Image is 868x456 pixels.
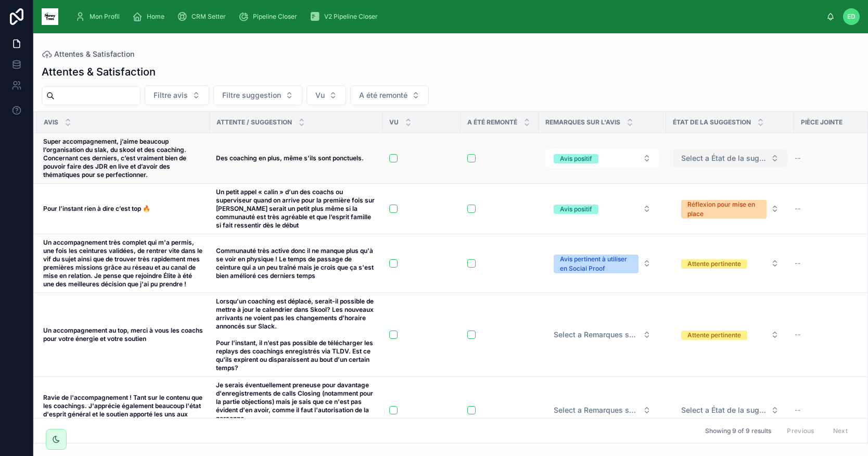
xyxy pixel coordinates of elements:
[795,259,801,268] span: --
[43,394,204,426] strong: Ravie de l'accompagnement ! Tant sur le contenu que les coachings. J'apprécie également beaucoup ...
[359,90,407,100] span: A été remonté
[795,406,801,414] span: --
[67,5,826,28] div: scrollable content
[324,12,378,21] span: V2 Pipeline Closer
[554,405,639,415] span: Select a Remarques sur l'avis
[350,85,429,105] button: Select Button
[43,205,150,212] strong: Pour l’instant rien à dire c’est top 🔥
[216,381,375,439] strong: Je serais éventuellement preneuse pour davantage d'enregistrements de calls Closing (notamment po...
[795,154,801,162] span: --
[545,325,659,344] button: Select Button
[545,149,659,168] button: Select Button
[307,85,346,105] button: Select Button
[795,406,860,414] a: --
[687,200,760,219] div: Réflexion pour mise en place
[235,7,304,26] a: Pipeline Closer
[216,297,376,372] a: Lorsqu’un coaching est déplacé, serait-il possible de mettre à jour le calendrier dans Skool? Les...
[672,148,788,168] a: Select Button
[43,238,204,288] strong: Un accompagnement très complet qui m'a permis, une fois les ceintures validées, de rentrer vite d...
[315,90,325,100] span: Vu
[687,259,741,269] div: Attente pertinente
[673,195,787,223] button: Select Button
[154,90,188,100] span: Filtre avis
[795,331,860,339] a: --
[560,255,632,273] div: Avis pertinent à utiliser en Social Proof
[673,325,787,344] button: Select Button
[687,331,741,340] div: Attente pertinente
[672,194,788,223] a: Select Button
[545,118,620,126] span: Remarques sur l'avis
[42,8,58,25] img: App logo
[222,90,281,100] span: Filtre suggestion
[673,254,787,273] button: Select Button
[43,205,203,213] a: Pour l’instant rien à dire c’est top 🔥
[216,247,375,280] strong: Communauté très active donc il ne manque plus qu'à se voir en physique ! Le temps de passage de c...
[42,49,134,59] a: Attentes & Satisfaction
[801,118,843,126] span: Pièce jointe
[43,326,205,343] strong: Un accompagnement au top, merci à vous les coachs pour votre énergie et votre soutien
[216,188,376,229] strong: Un petit appel « calin » d’un des coachs ou superviseur quand on arrive pour la première fois sur...
[554,330,639,340] span: Select a Remarques sur l'avis
[216,297,375,372] strong: Lorsqu’un coaching est déplacé, serait-il possible de mettre à jour le calendrier dans Skool? Les...
[43,137,188,179] strong: Super accompagnement, j’aime beaucoup l’organisation du slak, du skool et des coaching. Concernan...
[192,12,226,21] span: CRM Setter
[467,118,517,126] span: A été remonté
[43,238,203,288] a: Un accompagnement très complet qui m'a permis, une fois les ceintures validées, de rentrer vite d...
[795,331,801,339] span: --
[43,394,203,427] a: Ravie de l'accompagnement ! Tant sur le contenu que les coachings. J'apprécie également beaucoup ...
[795,205,860,213] a: --
[672,325,788,345] a: Select Button
[545,325,660,345] a: Select Button
[681,153,767,163] span: Select a État de la suggestion
[54,49,134,59] span: Attentes & Satisfaction
[213,85,302,105] button: Select Button
[42,65,156,79] h1: Attentes & Satisfaction
[72,7,127,26] a: Mon Profil
[673,149,787,168] button: Select Button
[672,254,788,273] a: Select Button
[147,12,164,21] span: Home
[216,154,364,162] strong: Des coaching en plus, même s’ils sont ponctuels.
[145,85,209,105] button: Select Button
[672,400,788,420] a: Select Button
[545,148,660,168] a: Select Button
[795,205,801,213] span: --
[795,154,860,162] a: --
[545,199,660,219] a: Select Button
[673,118,751,126] span: État de la suggestion
[545,249,659,277] button: Select Button
[44,118,58,126] span: Avis
[43,326,203,343] a: Un accompagnement au top, merci à vous les coachs pour votre énergie et votre soutien
[389,118,399,126] span: Vu
[560,154,592,163] div: Avis positif
[90,12,120,21] span: Mon Profil
[253,12,297,21] span: Pipeline Closer
[545,199,659,218] button: Select Button
[705,427,771,435] span: Showing 9 of 9 results
[174,7,233,26] a: CRM Setter
[560,205,592,214] div: Avis positif
[43,137,203,179] a: Super accompagnement, j’aime beaucoup l’organisation du slak, du skool et des coaching. Concernan...
[545,401,659,420] button: Select Button
[545,400,660,420] a: Select Button
[129,7,172,26] a: Home
[795,259,860,268] a: --
[216,154,376,162] a: Des coaching en plus, même s’ils sont ponctuels.
[307,7,385,26] a: V2 Pipeline Closer
[216,381,376,439] a: Je serais éventuellement preneuse pour davantage d'enregistrements de calls Closing (notamment po...
[216,247,376,280] a: Communauté très active donc il ne manque plus qu'à se voir en physique ! Le temps de passage de c...
[673,401,787,420] button: Select Button
[847,12,856,21] span: ED
[545,249,660,278] a: Select Button
[216,188,376,230] a: Un petit appel « calin » d’un des coachs ou superviseur quand on arrive pour la première fois sur...
[216,118,292,126] span: Attente / Suggestion
[681,405,767,415] span: Select a État de la suggestion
